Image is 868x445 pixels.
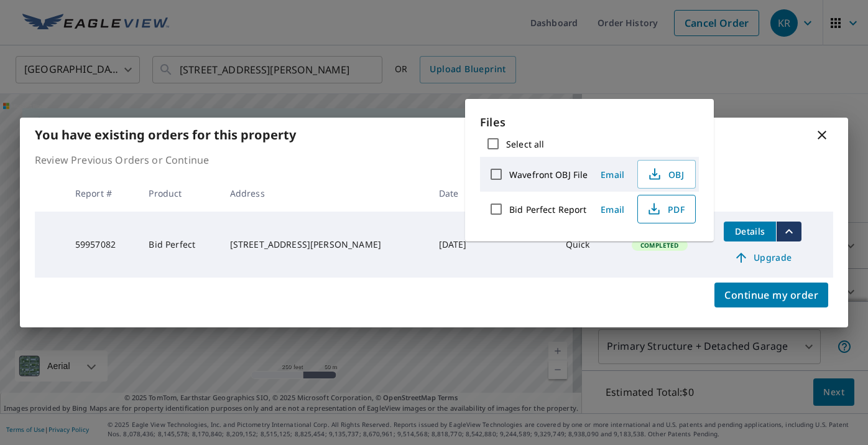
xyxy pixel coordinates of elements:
span: OBJ [645,167,685,182]
span: PDF [645,202,685,217]
td: 59957082 [65,212,139,278]
td: Bid Perfect [139,212,219,278]
b: You have existing orders for this property [35,126,296,143]
label: Wavefront OBJ File [509,169,588,180]
p: Review Previous Orders or Continue [35,152,833,167]
div: [STREET_ADDRESS][PERSON_NAME] [230,238,419,251]
span: Details [731,225,769,237]
span: Email [598,169,627,180]
span: Upgrade [731,250,794,265]
label: Select all [506,138,544,150]
button: PDF [637,195,696,223]
button: OBJ [637,160,696,189]
a: Upgrade [724,248,801,268]
p: Files [480,114,699,131]
span: Email [598,204,627,215]
th: Product [139,175,219,212]
th: Date [429,175,487,212]
button: Email [593,165,632,184]
button: detailsBtn-59957082 [724,222,776,241]
button: filesDropdownBtn-59957082 [776,222,801,241]
td: Quick [556,212,622,278]
th: Address [220,175,429,212]
button: Email [593,200,632,219]
span: Completed [633,241,686,250]
td: [DATE] [429,212,487,278]
label: Bid Perfect Report [509,204,586,215]
span: Continue my order [724,286,818,304]
th: Report # [65,175,139,212]
button: Continue my order [714,283,828,307]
